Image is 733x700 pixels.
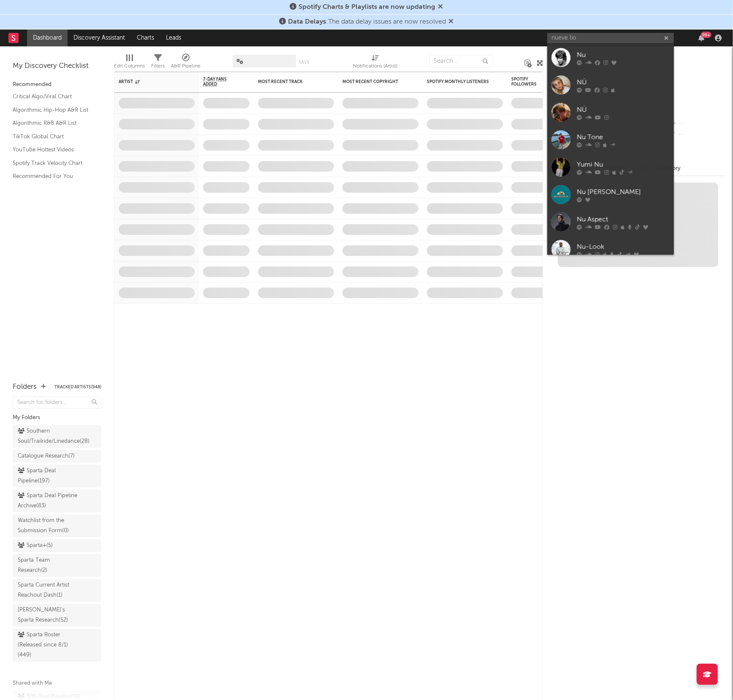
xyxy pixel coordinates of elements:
[547,44,674,71] a: Nu
[13,159,93,168] a: Spotify Track Velocity Chart
[429,55,493,67] input: Search...
[13,172,93,181] a: Recommended For You
[18,555,77,576] div: Sparta Team Research ( 2 )
[13,382,37,392] div: Folders
[68,30,131,46] a: Discovery Assistant
[114,51,145,75] div: Edit Columns
[13,579,101,602] a: Sparta Current Artist Reachout Dash(1)
[131,30,160,46] a: Charts
[13,465,101,487] a: Sparta Deal Pipeline(197)
[577,132,670,143] div: Nu Tone
[13,80,101,90] div: Recommended
[160,30,187,46] a: Leads
[18,605,77,625] div: [PERSON_NAME]'s Sparta Research ( 52 )
[18,630,77,660] div: Sparta Roster (Released since 8/1) ( 449 )
[668,129,725,140] div: --
[18,491,77,511] div: Sparta Deal Pipeline Archive ( 83 )
[288,19,446,25] span: : The data delay issues are now resolved
[258,79,321,84] div: Most Recent Track
[353,61,397,71] div: Notifications (Artist)
[577,50,670,60] div: Nu
[27,30,68,46] a: Dashboard
[288,19,326,25] span: Data Delays
[18,426,90,447] div: Southern Soul/Trailride/Linedance ( 28 )
[547,33,674,43] input: Search for artists
[119,79,182,84] div: Artist
[13,629,101,662] a: Sparta Roster (Released since 8/1)(449)
[547,99,674,126] a: NÜ
[151,51,165,75] div: Filters
[13,604,101,627] a: [PERSON_NAME]'s Sparta Research(52)
[577,78,670,88] div: NÜ
[13,105,93,115] a: Algorithmic Hip-Hop A&R List
[13,92,93,101] a: Critical Algo/Viral Chart
[18,466,77,486] div: Sparta Deal Pipeline ( 197 )
[577,160,670,170] div: Yumi Nu
[18,541,53,551] div: Sparta+ ( 5 )
[18,580,77,600] div: Sparta Current Artist Reachout Dash ( 1 )
[13,554,101,577] a: Sparta Team Research(2)
[547,126,674,153] a: Nu Tone
[18,516,77,536] div: Watchlist from the Submission Form ( 0 )
[698,35,704,41] button: 99+
[171,61,201,71] div: A&R Pipeline
[13,490,101,512] a: Sparta Deal Pipeline Archive(83)
[438,4,443,11] span: Dismiss
[547,208,674,236] a: Nu Aspect
[299,4,436,11] span: Spotify Charts & Playlists are now updating
[13,678,101,689] div: Shared with Me
[353,51,397,75] div: Notifications (Artist)
[203,77,237,87] span: 7-Day Fans Added
[13,145,93,154] a: YouTube Hottest Videos
[449,19,454,25] span: Dismiss
[547,153,674,181] a: Yumi Nu
[511,77,541,87] div: Spotify Followers
[577,105,670,115] div: NÜ
[114,61,145,71] div: Edit Columns
[547,181,674,208] a: Nu [PERSON_NAME]
[13,450,101,463] a: Catalogue Research(7)
[151,61,165,71] div: Filters
[13,118,93,128] a: Algorithmic R&B A&R List
[171,51,201,75] div: A&R Pipeline
[427,79,490,84] div: Spotify Monthly Listeners
[668,118,725,129] div: --
[13,396,101,409] input: Search for folders...
[54,385,101,389] button: Tracked Artists(948)
[13,425,101,448] a: Southern Soul/Trailride/Linedance(28)
[547,71,674,99] a: NÜ
[13,132,93,141] a: TikTok Global Chart
[299,60,310,65] button: Save
[577,187,670,197] div: Nu [PERSON_NAME]
[13,539,101,552] a: Sparta+(5)
[13,413,101,423] div: My Folders
[18,451,75,461] div: Catalogue Research ( 7 )
[577,215,670,225] div: Nu Aspect
[13,514,101,537] a: Watchlist from the Submission Form(0)
[547,236,674,263] a: Nu-Look
[701,32,711,38] div: 99 +
[342,79,406,84] div: Most Recent Copyright
[577,242,670,252] div: Nu-Look
[13,61,101,71] div: My Discovery Checklist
